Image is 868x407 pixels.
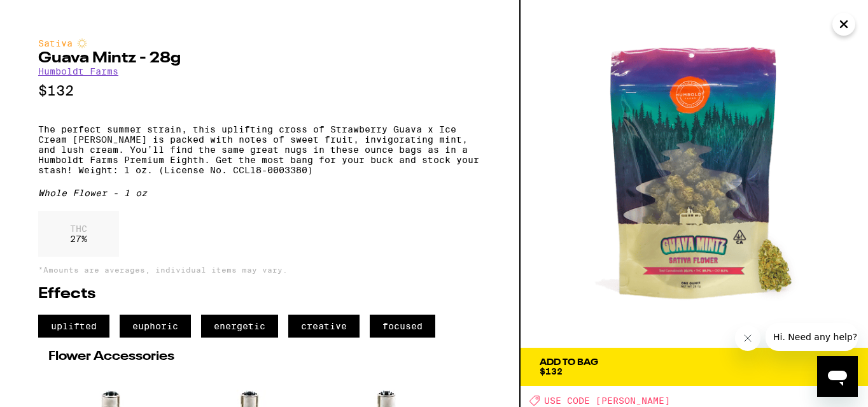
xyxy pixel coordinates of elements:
p: THC [70,224,87,234]
span: USE CODE [PERSON_NAME] [544,396,670,406]
h2: Guava Mintz - 28g [38,51,481,66]
button: Add To Bag$132 [521,348,868,386]
span: creative [288,315,360,338]
div: Add To Bag [540,358,598,367]
iframe: Message from company [766,323,858,351]
h2: Flower Accessories [48,350,471,363]
iframe: Button to launch messaging window [817,356,858,397]
iframe: Close message [735,325,760,351]
span: $132 [540,366,563,376]
div: 27 % [38,211,119,257]
span: energetic [201,315,278,338]
button: Close [832,13,855,36]
img: sativaColor.svg [77,38,87,48]
h2: Effects [38,287,481,302]
p: *Amounts are averages, individual items may vary. [38,266,481,274]
div: Sativa [38,38,481,48]
div: Whole Flower - 1 oz [38,188,481,198]
a: Humboldt Farms [38,66,118,76]
span: uplifted [38,315,109,338]
span: euphoric [120,315,191,338]
p: $132 [38,83,481,99]
p: The perfect summer strain, this uplifting cross of Strawberry Guava x Ice Cream [PERSON_NAME] is ... [38,124,481,175]
span: focused [370,315,435,338]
